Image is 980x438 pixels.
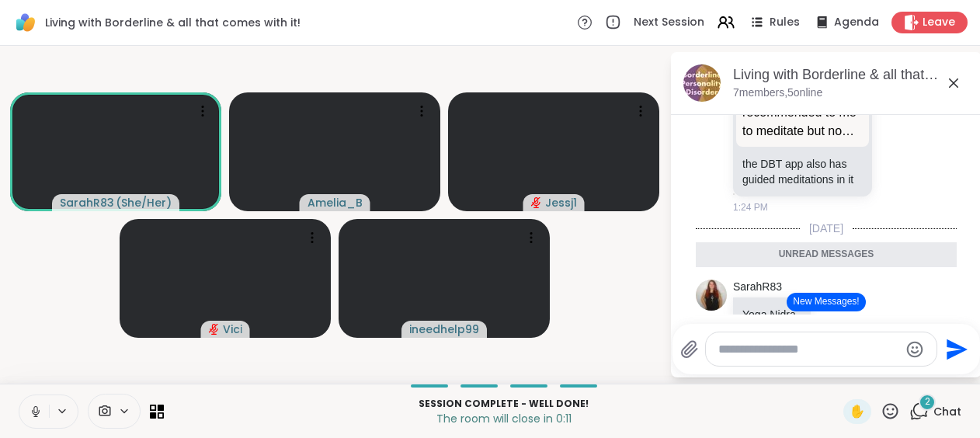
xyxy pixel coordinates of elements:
span: audio-muted [209,324,220,335]
button: Emoji picker [905,340,924,359]
span: Jessj1 [545,195,577,210]
span: SarahR83 [60,195,114,210]
span: 1:24 PM [733,200,768,214]
p: the DBT app also has guided meditations in it [742,156,863,187]
img: https://sharewell-space-live.sfo3.digitaloceanspaces.com/user-generated/ad949235-6f32-41e6-8b9f-9... [696,280,727,311]
p: Yoga Nidra [742,307,801,322]
span: ✋ [850,402,865,421]
span: Rules [770,15,800,30]
span: Next Session [634,15,704,30]
span: ineedhelp99 [409,322,479,337]
span: [DATE] [800,221,853,236]
span: Agenda [834,15,879,30]
button: Send [937,332,972,367]
span: Chat [933,404,961,419]
img: ShareWell Logomark [12,9,39,36]
p: Session Complete - well done! [173,397,834,411]
img: Living with Borderline & all that comes with it!, Sep 11 [683,64,721,102]
div: Unread messages [696,242,957,267]
a: SarahR83 [733,280,782,295]
div: Living with Borderline & all that comes with it!, [DATE] [733,65,969,85]
span: 2 [925,395,930,408]
span: Vici [223,322,242,337]
span: Living with Borderline & all that comes with it! [45,15,301,30]
span: audio-muted [531,197,542,208]
span: Leave [923,15,955,30]
button: New Messages! [787,293,865,311]
span: ( She/Her ) [116,195,172,210]
textarea: Type your message [718,342,899,357]
p: The room will close in 0:11 [173,411,834,426]
span: Amelia_B [308,195,363,210]
p: 7 members, 5 online [733,85,822,101]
